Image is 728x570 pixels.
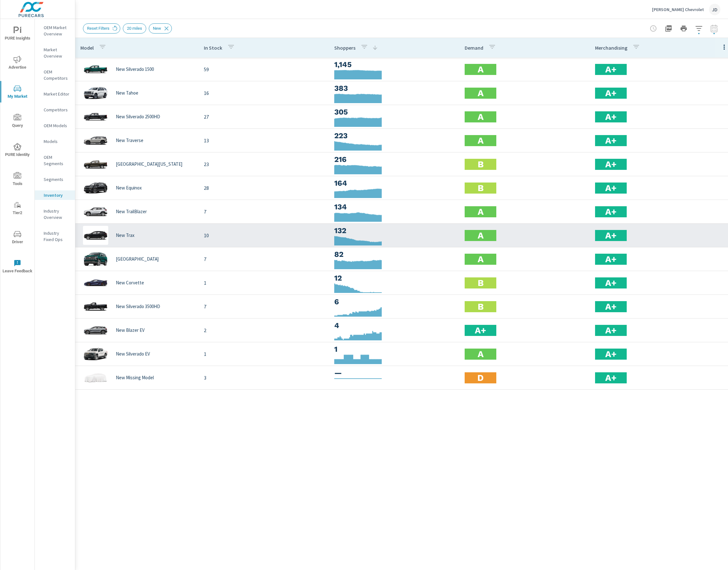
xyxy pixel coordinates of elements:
[605,88,617,99] h2: A+
[35,105,75,115] div: Competitors
[44,69,70,81] p: OEM Competitors
[83,84,108,102] img: glamour
[2,114,33,129] span: Query
[35,89,75,99] div: Market Editor
[334,83,455,94] h3: 383
[334,320,455,331] h3: 4
[116,209,147,214] p: New TrailBlazer
[204,303,324,310] p: 7
[478,111,484,122] h2: A
[44,46,70,59] p: Market Overview
[478,301,484,312] h2: B
[116,304,160,309] p: New Silverado 3500HD
[334,296,455,307] h3: 6
[605,183,617,194] h2: A+
[204,232,324,239] p: 10
[465,45,483,51] p: Demand
[35,190,75,200] div: Inventory
[83,155,108,174] img: glamour
[44,154,70,167] p: OEM Segments
[35,121,75,130] div: OEM Models
[204,184,324,192] p: 28
[2,56,33,71] span: Advertise
[334,273,455,283] h3: 12
[44,107,70,113] p: Competitors
[204,113,324,121] p: 27
[605,206,617,217] h2: A+
[334,344,455,355] h3: 1
[334,368,455,378] h3: —
[83,60,108,79] img: glamour
[44,230,70,243] p: Industry Fixed Ops
[123,26,146,31] span: 20 miles
[605,230,617,241] h2: A+
[605,254,617,265] h2: A+
[605,64,617,75] h2: A+
[44,24,70,37] p: OEM Market Overview
[35,67,75,83] div: OEM Competitors
[478,64,484,75] h2: A
[605,301,617,312] h2: A+
[35,206,75,222] div: Industry Overview
[204,89,324,97] p: 16
[334,225,455,236] h3: 132
[116,66,154,72] p: New Silverado 1500
[116,256,159,262] p: [GEOGRAPHIC_DATA]
[478,135,484,146] h2: A
[334,130,455,141] h3: 223
[204,160,324,168] p: 23
[605,111,617,122] h2: A+
[44,208,70,220] p: Industry Overview
[116,327,145,333] p: New Blazer EV
[83,226,108,245] img: glamour
[475,325,486,336] h2: A+
[80,45,94,51] p: Model
[35,152,75,168] div: OEM Segments
[605,325,617,336] h2: A+
[83,23,120,34] div: Reset Filters
[149,23,172,34] div: New
[478,277,484,288] h2: B
[116,138,143,143] p: New Traverse
[204,350,324,358] p: 1
[652,7,704,12] p: [PERSON_NAME] Chevrolet
[83,131,108,150] img: glamour
[204,374,324,381] p: 3
[595,45,627,51] p: Merchandising
[35,23,75,39] div: OEM Market Overview
[204,255,324,263] p: 7
[478,159,484,170] h2: B
[35,137,75,146] div: Models
[334,107,455,117] h3: 305
[2,85,33,100] span: My Market
[2,259,33,275] span: Leave Feedback
[83,26,113,31] span: Reset Filters
[204,208,324,215] p: 7
[2,201,33,217] span: Tier2
[116,185,142,191] p: New Equinox
[605,159,617,170] h2: A+
[605,135,617,146] h2: A+
[2,230,33,246] span: Driver
[116,90,138,96] p: New Tahoe
[35,228,75,244] div: Industry Fixed Ops
[44,192,70,198] p: Inventory
[334,249,455,260] h3: 82
[83,107,108,126] img: glamour
[204,326,324,334] p: 2
[83,273,108,292] img: glamour
[334,45,355,51] p: Shoppers
[204,279,324,287] p: 1
[334,201,455,212] h3: 134
[83,368,108,387] img: glamour
[677,22,690,35] button: Print Report
[204,137,324,144] p: 13
[204,45,222,51] p: In Stock
[478,254,484,265] h2: A
[44,122,70,129] p: OEM Models
[334,59,455,70] h3: 1,145
[478,206,484,217] h2: A
[44,176,70,183] p: Segments
[709,4,720,15] div: JD
[693,22,705,35] button: Apply Filters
